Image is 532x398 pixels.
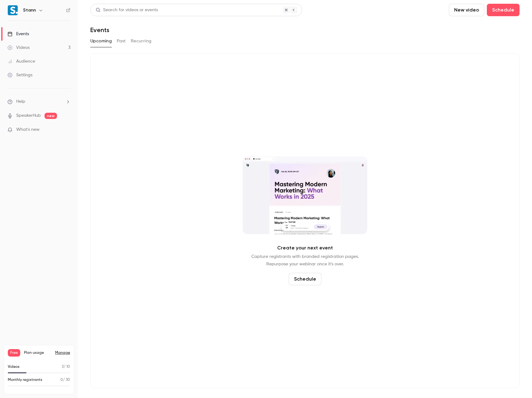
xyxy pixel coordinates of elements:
[45,113,57,119] span: new
[16,112,41,119] a: SpeakerHub
[7,72,32,78] div: Settings
[449,4,484,16] button: New video
[16,98,25,105] span: Help
[289,273,321,285] button: Schedule
[8,364,20,370] p: Videos
[63,127,70,133] iframe: Noticeable Trigger
[7,98,70,105] li: help-dropdown-opener
[24,350,51,355] span: Plan usage
[8,349,20,357] span: Free
[277,244,333,252] p: Create your next event
[90,36,112,46] button: Upcoming
[23,7,36,13] h6: Stann
[60,378,63,382] span: 0
[16,126,40,133] span: What's new
[62,364,70,370] p: / 10
[117,36,126,46] button: Past
[90,26,109,34] h1: Events
[55,350,70,355] a: Manage
[8,377,42,383] p: Monthly registrants
[8,5,18,15] img: Stann
[96,7,158,13] div: Search for videos or events
[7,31,29,37] div: Events
[7,58,35,64] div: Audience
[131,36,152,46] button: Recurring
[7,45,30,51] div: Videos
[251,253,359,268] p: Capture registrants with branded registration pages. Repurpose your webinar once it's over.
[60,377,70,383] p: / 30
[62,365,64,369] span: 3
[487,4,520,16] button: Schedule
